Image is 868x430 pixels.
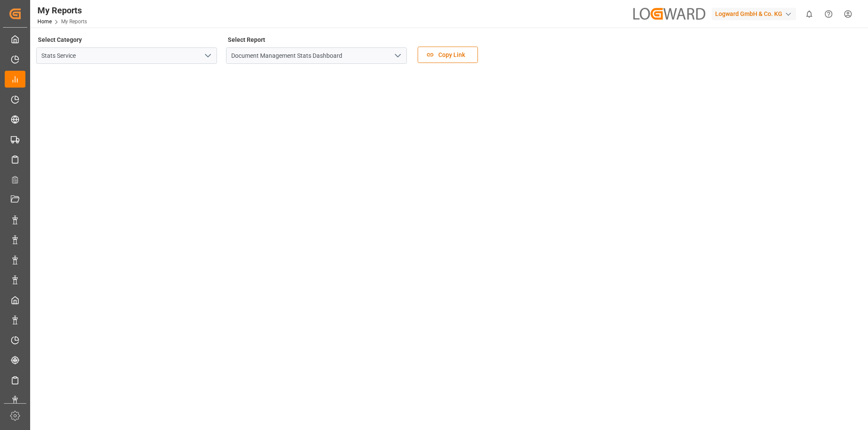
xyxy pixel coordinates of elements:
button: Copy Link [418,47,478,63]
input: Type to search/select [226,47,407,64]
button: open menu [391,49,404,63]
img: Logward_spacing_grey.png_1685354854.png [633,8,706,19]
button: Help Center [819,4,838,24]
a: Home [37,19,52,25]
button: open menu [201,49,214,63]
button: show 0 new notifications [800,4,819,24]
label: Select Category [36,34,83,46]
input: Type to search/select [36,47,217,64]
div: Logward GmbH & Co. KG [712,8,796,20]
label: Select Report [226,34,267,46]
button: Logward GmbH & Co. KG [712,6,800,22]
span: Copy Link [434,50,469,60]
div: My Reports [37,4,87,17]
